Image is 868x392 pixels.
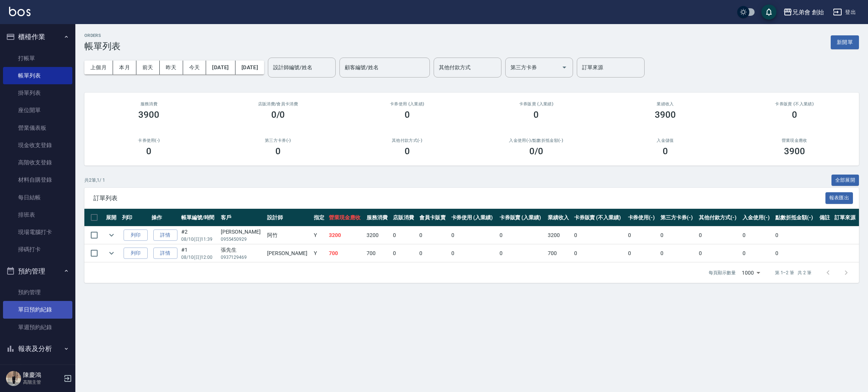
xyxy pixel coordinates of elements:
[3,241,72,258] a: 掃碼打卡
[825,194,853,201] a: 報表匯出
[365,245,391,262] td: 700
[546,245,572,262] td: 700
[405,109,410,120] h3: 0
[223,102,334,106] h2: 店販消費 /會員卡消費
[124,248,148,259] button: 列印
[113,61,136,74] button: 本月
[93,194,825,202] span: 訂單列表
[206,61,235,74] button: [DATE]
[449,245,498,262] td: 0
[818,209,833,226] th: 備註
[3,84,72,102] a: 掛單列表
[572,245,626,262] td: 0
[265,209,312,226] th: 設計師
[831,35,859,49] button: 新開單
[136,61,160,74] button: 前天
[784,146,805,156] h3: 3900
[417,226,449,244] td: 0
[365,226,391,244] td: 3200
[610,138,721,143] h2: 入金儲值
[221,228,264,236] div: [PERSON_NAME]
[626,245,659,262] td: 0
[697,209,741,226] th: 其他付款方式(-)
[761,5,776,20] button: save
[265,226,312,244] td: 阿竹
[572,226,626,244] td: 0
[3,137,72,154] a: 現金收支登錄
[741,226,773,244] td: 0
[3,102,72,119] a: 座位開單
[181,254,217,261] p: 08/10 (日) 12:00
[741,209,773,226] th: 入金使用(-)
[235,61,264,74] button: [DATE]
[773,245,817,262] td: 0
[351,138,463,143] h2: 其他付款方式(-)
[327,209,365,226] th: 營業現金應收
[3,339,72,359] button: 報表及分析
[659,209,697,226] th: 第三方卡券(-)
[405,146,410,156] h3: 0
[181,236,217,243] p: 08/10 (日) 11:39
[93,138,205,143] h2: 卡券使用(-)
[533,109,539,120] h3: 0
[529,146,543,156] h3: 0 /0
[792,109,797,120] h3: 0
[221,236,264,243] p: 0955450929
[3,261,72,281] button: 預約管理
[3,358,72,378] button: 客戶管理
[626,226,659,244] td: 0
[6,371,21,386] img: Person
[697,226,741,244] td: 0
[739,102,850,106] h2: 卡券販賣 (不入業績)
[739,138,850,143] h2: 營業現金應收
[3,171,72,188] a: 材料自購登錄
[546,209,572,226] th: 業績收入
[391,226,417,244] td: 0
[106,248,117,259] button: expand row
[23,371,61,379] h5: 陳慶鴻
[775,269,811,276] p: 第 1–2 筆 共 2 筆
[831,38,859,46] a: 新開單
[773,209,817,226] th: 點數折抵金額(-)
[365,209,391,226] th: 服務消費
[265,245,312,262] td: [PERSON_NAME]
[663,146,668,156] h3: 0
[312,226,327,244] td: Y
[150,209,179,226] th: 操作
[106,229,117,241] button: expand row
[84,177,105,184] p: 共 2 筆, 1 / 1
[312,209,327,226] th: 指定
[391,245,417,262] td: 0
[449,226,498,244] td: 0
[219,209,266,226] th: 客戶
[739,263,763,283] div: 1000
[773,226,817,244] td: 0
[3,27,72,47] button: 櫃檯作業
[3,50,72,67] a: 打帳單
[833,209,859,226] th: 訂單來源
[275,146,281,156] h3: 0
[179,226,219,244] td: #2
[124,229,148,241] button: 列印
[558,61,570,73] button: Open
[610,102,721,106] h2: 業績收入
[223,138,334,143] h2: 第三方卡券(-)
[183,61,206,74] button: 今天
[830,5,859,19] button: 登出
[417,245,449,262] td: 0
[391,209,417,226] th: 店販消費
[546,226,572,244] td: 3200
[780,5,827,20] button: 兄弟會 創始
[160,61,183,74] button: 昨天
[498,209,546,226] th: 卡券販賣 (入業績)
[327,245,365,262] td: 700
[792,8,824,17] div: 兄弟會 創始
[146,146,151,156] h3: 0
[3,154,72,171] a: 高階收支登錄
[3,189,72,206] a: 每日結帳
[659,226,697,244] td: 0
[3,319,72,336] a: 單週預約紀錄
[655,109,676,120] h3: 3900
[3,223,72,241] a: 現場電腦打卡
[9,7,31,16] img: Logo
